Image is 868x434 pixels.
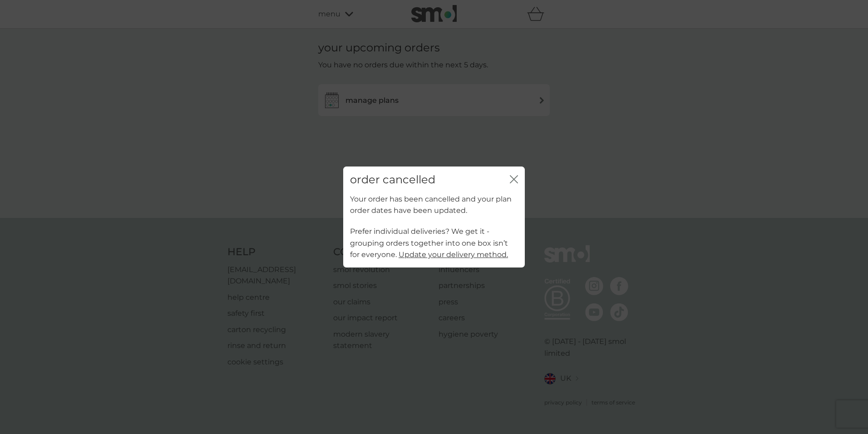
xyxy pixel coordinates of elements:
button: close [510,175,518,185]
a: Update your delivery method. [399,250,508,259]
p: Your order has been cancelled and your plan order dates have been updated. [350,193,518,217]
span: Prefer individual deliveries? We get it - grouping orders together into one box isn’t for everyone. [350,227,508,259]
h2: order cancelled [350,173,435,187]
